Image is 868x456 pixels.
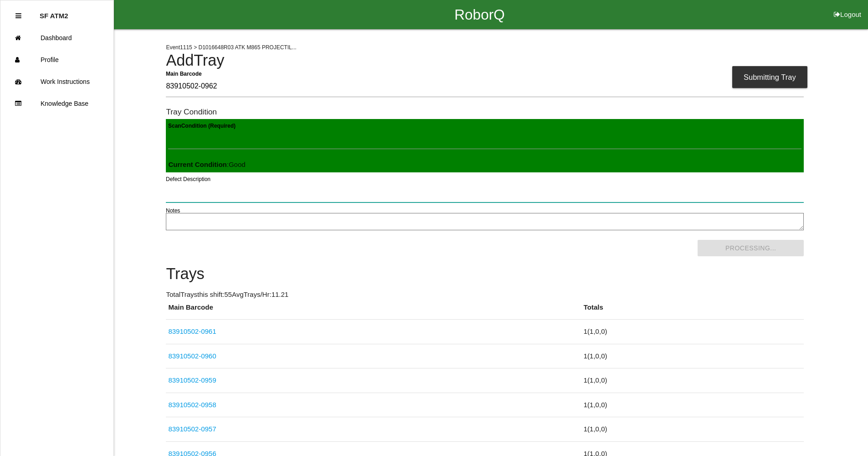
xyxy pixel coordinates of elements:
h6: Tray Condition [166,108,804,116]
h4: Add Tray [166,52,804,69]
a: 83910502-0959 [168,376,216,384]
div: Submitting Tray [732,66,807,88]
span: Event 1115 > D1016648R03 ATK M865 PROJECTIL... [166,44,296,51]
td: 1 ( 1 , 0 , 0 ) [581,417,804,442]
a: 83910502-0960 [168,352,216,360]
td: 1 ( 1 , 0 , 0 ) [581,344,804,368]
th: Totals [581,302,804,320]
a: 83910502-0961 [168,327,216,335]
a: Work Instructions [0,71,113,93]
b: Current Condition [168,161,226,168]
a: Dashboard [0,27,113,49]
label: Notes [166,207,180,215]
a: 83910502-0958 [168,401,216,409]
a: Profile [0,49,113,71]
p: SF ATM2 [40,5,68,20]
a: 83910502-0957 [168,425,216,433]
td: 1 ( 1 , 0 , 0 ) [581,368,804,393]
p: Total Trays this shift: 55 Avg Trays /Hr: 11.21 [166,290,804,300]
h4: Trays [166,265,804,283]
div: Close [15,5,21,27]
span: : Good [168,161,245,168]
b: Main Barcode [166,70,202,77]
td: 1 ( 1 , 0 , 0 ) [581,320,804,344]
b: Scan Condition (Required) [168,123,236,129]
a: Knowledge Base [0,93,113,114]
input: Required [166,76,804,97]
label: Defect Description [166,175,211,183]
td: 1 ( 1 , 0 , 0 ) [581,393,804,417]
th: Main Barcode [166,302,581,320]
